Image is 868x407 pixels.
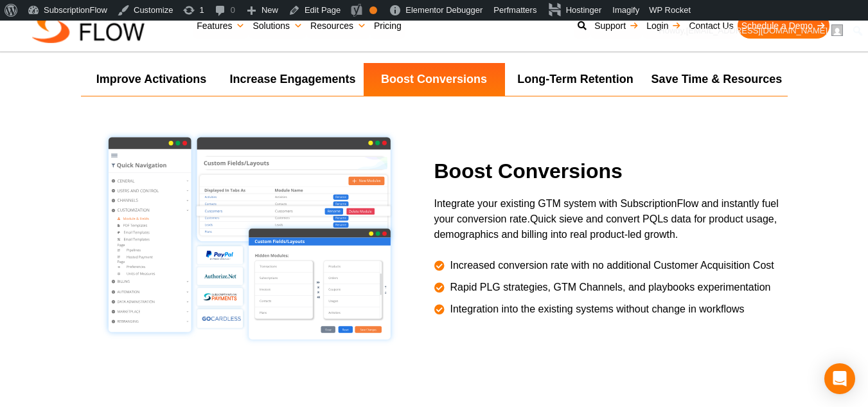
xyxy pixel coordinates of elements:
[100,129,399,347] img: Quick-Navigation
[824,363,855,394] div: Open Intercom Messenger
[249,13,306,39] a: Solutions
[32,9,145,43] img: Subscriptionflow
[369,6,377,14] div: OK
[590,13,642,39] a: Support
[434,196,781,242] p: Quick sieve and convert PQLs data for product usage, demographics and billing into real product-l...
[222,63,364,96] li: Increase Engagements
[642,13,685,39] a: Login
[447,258,774,273] span: Increased conversion rate with no additional Customer Acquisition Cost
[434,159,781,183] h2: Boost Conversions
[646,63,788,96] li: Save Time & Resources
[364,63,505,96] li: Boost Conversions
[505,63,646,96] li: Long-Term Retention
[193,13,249,39] a: Features
[447,302,745,317] span: Integration into the existing systems without change in workflows
[306,13,370,39] a: Resources
[447,280,771,295] span: Rapid PLG strategies, GTM Channels, and playbooks experimentation
[370,13,405,39] a: Pricing
[81,63,222,96] li: Improve Activations
[654,21,848,41] a: Howdy,
[686,26,828,35] span: [EMAIL_ADDRESS][DOMAIN_NAME]
[434,198,779,224] span: Integrate your existing GTM system with SubscriptionFlow and instantly fuel your conversion rate.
